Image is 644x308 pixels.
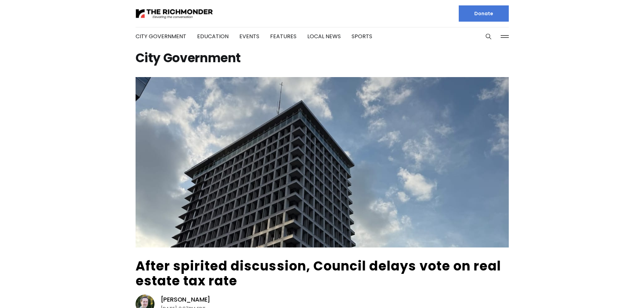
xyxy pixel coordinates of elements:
a: Local News [307,32,341,40]
a: After spirited discussion, Council delays vote on real estate tax rate [136,257,501,290]
a: Education [197,32,229,40]
a: Sports [352,32,372,40]
a: Donate [459,5,509,22]
a: City Government [136,32,186,40]
a: Features [270,32,296,40]
a: [PERSON_NAME] [161,295,211,304]
iframe: portal-trigger [587,275,644,308]
button: Search this site [483,31,494,42]
img: The Richmonder [136,8,213,20]
h1: City Government [136,53,509,64]
a: Events [239,32,259,40]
